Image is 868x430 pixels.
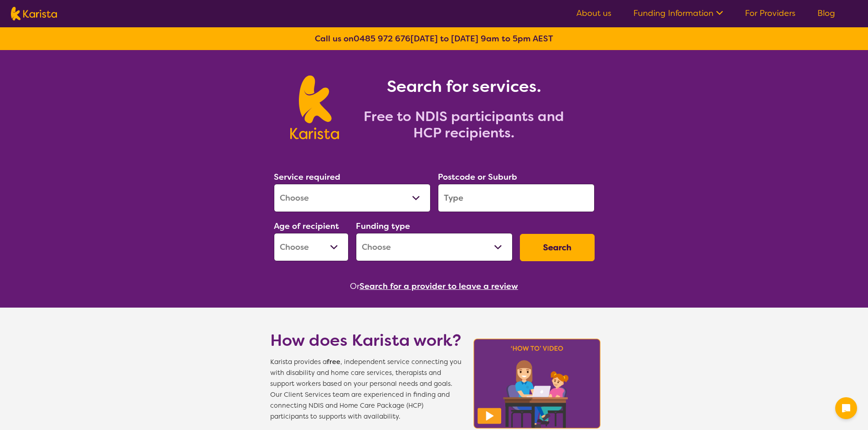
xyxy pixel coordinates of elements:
h1: How does Karista work? [270,329,462,351]
span: Or [350,279,360,293]
label: Funding type [356,221,410,232]
button: Search [520,234,595,261]
h2: Free to NDIS participants and HCP recipients. [350,108,578,141]
label: Postcode or Suburb [438,172,517,182]
a: Blog [817,8,835,19]
img: Karista logo [290,76,339,139]
a: About us [576,8,611,19]
input: Type [438,184,595,212]
label: Age of recipient [274,221,339,232]
button: Search for a provider to leave a review [360,279,518,293]
img: Karista logo [11,7,57,20]
a: For Providers [745,8,796,19]
label: Service required [274,172,340,182]
b: Call us on [DATE] to [DATE] 9am to 5pm AEST [315,33,553,44]
span: Karista provides a , independent service connecting you with disability and home care services, t... [270,357,462,422]
h1: Search for services. [350,76,578,97]
a: 0485 972 676 [354,33,411,44]
b: free [327,358,340,366]
a: Funding Information [633,8,723,19]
